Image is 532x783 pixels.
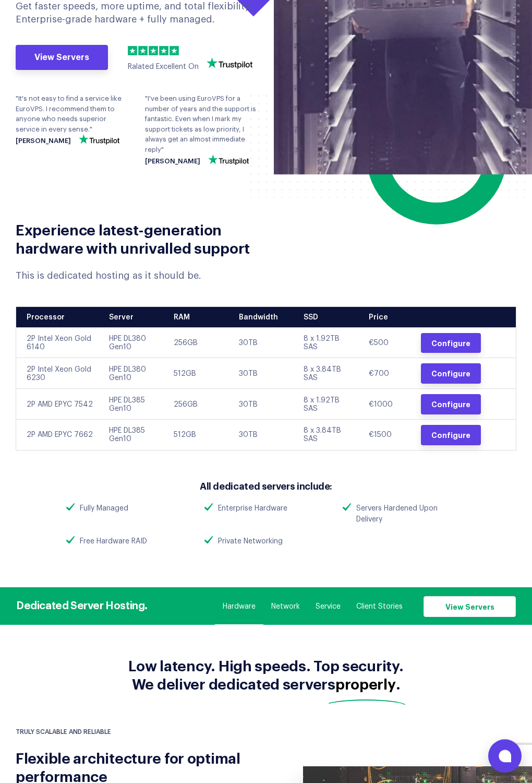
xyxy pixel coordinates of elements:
[16,306,101,327] th: Processor
[296,358,361,389] td: 8 x 3.84TB SAS
[101,327,166,358] td: HPE DL380 Gen10
[166,327,231,358] td: 256GB
[128,46,137,55] img: 1
[145,93,259,165] div: "I've been using EuroVPS for a number of years and the support is fantastic. Even when I mark my ...
[16,389,101,420] td: 2P AMD EPYC 7542
[296,389,361,420] td: 8 x 1.92TB SAS
[166,419,231,450] td: 512GB
[231,327,296,358] td: 30TB
[421,394,481,414] a: Configure
[361,306,413,327] th: Price
[58,536,197,547] li: Free Hardware RAID
[101,389,166,420] td: HPE DL385 Gen10
[58,479,473,492] h3: All dedicated servers include:
[145,158,200,165] strong: [PERSON_NAME]
[170,46,179,55] img: 5
[361,419,413,450] td: €1500
[16,598,148,611] h3: Dedicated Server Hosting.
[16,358,101,389] td: 2P Intel Xeon Gold 6230
[208,155,249,165] img: trustpilot-vector-logo.png
[356,601,403,612] a: Client Stories
[231,419,296,450] td: 30TB
[335,674,396,692] mark: properly
[138,46,148,55] img: 2
[335,503,473,525] li: Servers Hardened Upon Delivery
[421,363,481,384] a: Configure
[488,739,522,773] button: Open chat window
[16,137,71,145] strong: [PERSON_NAME]
[361,358,413,389] td: €700
[101,358,166,389] td: HPE DL380 Gen10
[16,269,258,282] div: This is dedicated hosting as it should be.
[296,327,361,358] td: 8 x 1.92TB SAS
[223,601,256,612] a: Hardware
[79,134,119,145] img: trustpilot-vector-logo.png
[16,45,108,70] a: View Servers
[296,306,361,327] th: SSD
[58,503,197,514] li: Fully Managed
[166,389,231,420] td: 256GB
[166,358,231,389] td: 512GB
[16,419,101,450] td: 2P AMD EPYC 7662
[149,46,158,55] img: 3
[16,220,258,256] h2: Experience latest-generation hardware with unrivalled support
[361,389,413,420] td: €1000
[159,46,168,55] img: 4
[16,93,129,145] div: "It's not easy to find a service like EuroVPS. I recommend them to anyone who needs superior serv...
[231,358,296,389] td: 30TB
[231,306,296,327] th: Bandwidth
[296,419,361,450] td: 8 x 3.84TB SAS
[16,327,101,358] td: 2P Intel Xeon Gold 6140
[16,656,516,692] p: Low latency. High speeds. Top security. We deliver dedicated servers .
[421,333,481,353] a: Configure
[424,596,516,617] a: View Servers
[316,601,341,612] a: Service
[101,419,166,450] td: HPE DL385 Gen10
[197,536,335,547] li: Private Networking
[166,306,231,327] th: RAM
[128,63,199,70] span: Ralated Excellent On
[101,306,166,327] th: Server
[197,503,335,514] li: Enterprise Hardware
[361,327,413,358] td: €500
[16,729,258,735] div: TRULY SCALABLE AND RELIABLE
[421,425,481,445] a: Configure
[271,601,300,612] a: Network
[231,389,296,420] td: 30TB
